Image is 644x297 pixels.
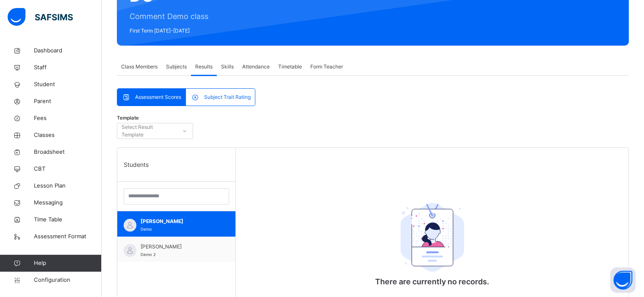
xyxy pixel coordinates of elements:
span: Broadsheet [34,148,102,156]
div: There are currently no records. [375,185,489,202]
span: Classes [34,131,102,139]
img: default.svg [124,219,136,232]
span: Configuration [34,276,101,284]
span: Help [34,259,101,267]
span: Time Table [34,215,102,224]
span: Skills [221,63,234,71]
span: Staff [34,63,102,72]
span: Timetable [278,63,302,71]
p: There are currently no records. [375,276,489,287]
span: Template [117,114,139,122]
span: Assessment Scores [135,93,181,101]
span: Student [34,80,102,89]
span: Class Members [121,63,158,71]
span: Results [195,63,213,71]
span: Subject Trait Rating [204,93,251,101]
span: [PERSON_NAME] [141,218,216,225]
span: Lesson Plan [34,182,102,190]
img: safsims [8,8,73,26]
span: Subjects [166,63,187,71]
span: Form Teacher [310,63,343,71]
div: Select Result Template [122,123,176,139]
span: Messaging [34,199,102,207]
span: CBT [34,165,102,173]
span: Attendance [242,63,270,71]
span: Demo 2 [141,252,156,257]
span: [PERSON_NAME] [141,243,216,251]
span: Dashboard [34,46,102,55]
span: Students [124,160,149,169]
img: default.svg [124,244,136,257]
img: student.207b5acb3037b72b59086e8b1a17b1d0.svg [401,203,464,272]
span: Parent [34,97,102,106]
span: Demo [141,227,152,232]
span: Assessment Format [34,232,102,241]
button: Open asap [610,267,636,293]
span: Fees [34,114,102,123]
